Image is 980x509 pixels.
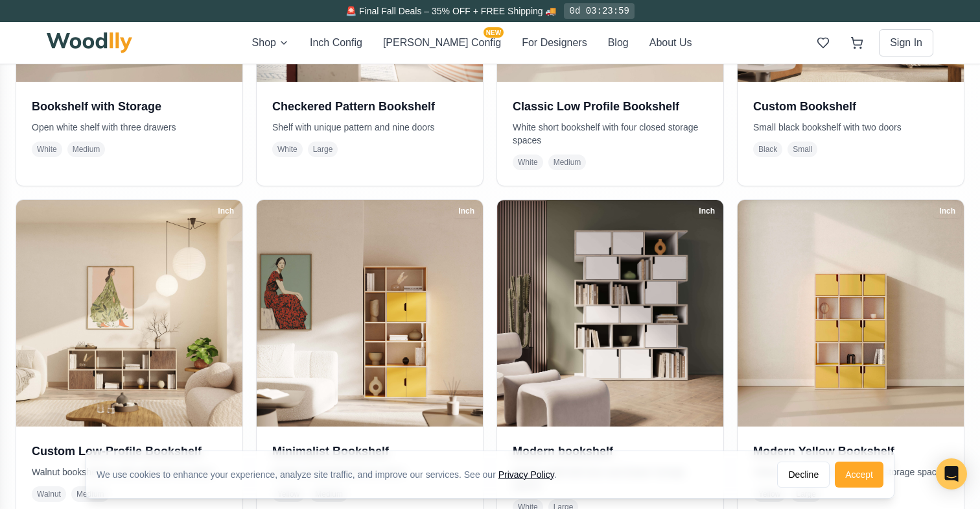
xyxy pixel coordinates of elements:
[383,35,501,51] button: [PERSON_NAME] ConfigNEW
[513,121,708,147] p: White short bookshelf with four closed storage spaces
[649,35,692,51] button: About Us
[97,468,567,481] div: We use cookies to enhance your experience, analyze site traffic, and improve our services. See our .
[933,204,961,218] div: Inch
[32,121,227,134] p: Open white shelf with three drawers
[753,97,948,116] h3: Custom Bookshelf
[498,469,554,480] a: Privacy Policy
[452,204,480,218] div: Inch
[272,142,303,157] span: White
[272,442,467,460] h3: Minimalist Bookshelf
[513,442,708,460] h3: Modern bookshelf
[693,204,721,218] div: Inch
[32,442,227,460] h3: Custom Low-Profile Bookshelf
[787,142,817,157] span: Small
[252,35,289,51] button: Shop
[548,155,587,170] span: Medium
[753,142,782,157] span: Black
[484,27,504,38] span: NEW
[308,142,338,157] span: Large
[608,35,629,51] button: Blog
[310,35,362,51] button: Inch Config
[497,200,723,427] img: Modern bookshelf
[67,142,106,157] span: Medium
[835,462,883,488] button: Accept
[522,35,587,51] button: For Designers
[753,442,948,460] h3: Modern Yellow Bookshelf
[47,32,132,53] img: Woodlly
[16,200,242,427] img: Custom Low-Profile Bookshelf
[777,462,830,488] button: Decline
[32,97,227,116] h3: Bookshelf with Storage
[753,121,948,134] p: Small black bookshelf with two doors
[513,97,708,116] h3: Classic Low Profile Bookshelf
[272,121,467,134] p: Shelf with unique pattern and nine doors
[738,200,964,427] img: Modern Yellow Bookshelf
[345,6,556,16] span: 🚨 Final Fall Deals – 35% OFF + FREE Shipping 🚚
[513,155,543,170] span: White
[936,458,967,490] div: Open Intercom Messenger
[879,29,933,56] button: Sign In
[212,204,240,218] div: Inch
[257,200,483,427] img: Minimalist Bookshelf
[32,142,62,157] span: White
[564,3,634,19] div: 0d 03:23:59
[272,97,467,116] h3: Checkered Pattern Bookshelf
